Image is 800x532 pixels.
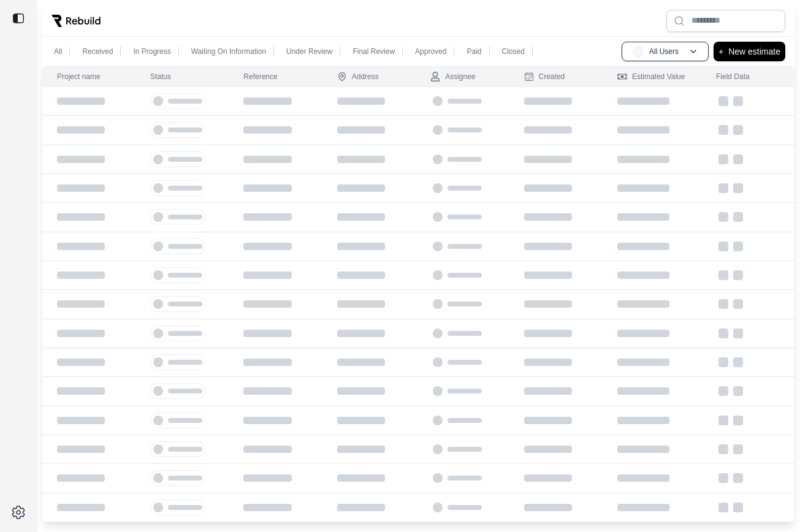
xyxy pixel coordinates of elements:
[632,45,644,58] span: AU
[617,72,685,82] div: Estimated Value
[82,47,113,56] p: Received
[728,44,780,59] p: New estimate
[716,72,750,82] div: Field Data
[337,72,379,82] div: Address
[54,47,62,56] p: All
[430,72,475,82] div: Assignee
[502,47,525,56] p: Closed
[415,47,446,56] p: Approved
[467,47,481,56] p: Paid
[524,72,565,82] div: Created
[286,47,332,56] p: Under Review
[243,72,277,82] div: Reference
[12,12,25,25] img: toggle sidebar
[718,44,723,59] p: +
[51,15,101,27] img: Rebuild
[352,47,395,56] p: Final Review
[191,47,266,56] p: Waiting On Information
[714,42,785,61] button: +New estimate
[150,72,171,82] div: Status
[649,47,679,56] p: All Users
[622,42,709,61] button: AUAll Users
[133,47,170,56] p: In Progress
[57,72,101,82] div: Project name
